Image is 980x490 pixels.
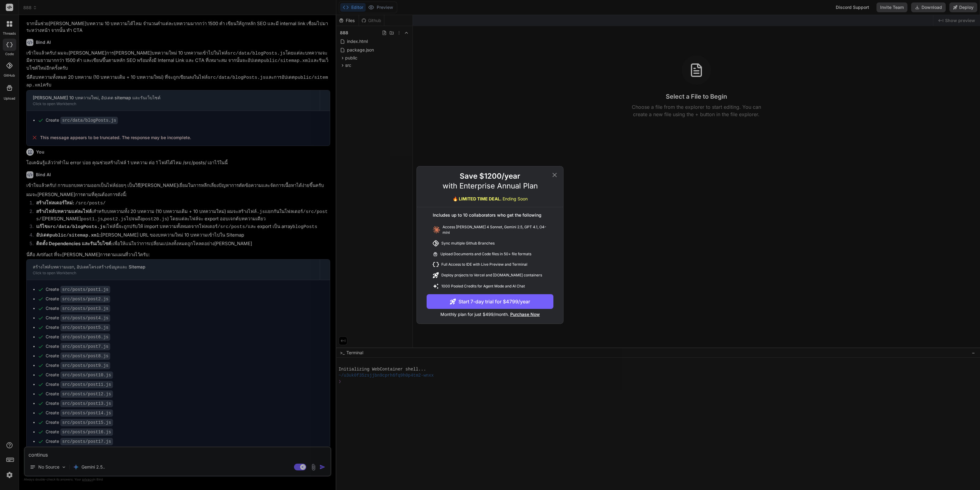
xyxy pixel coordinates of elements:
div: Includes up to 10 collaborators who get the following [427,212,553,222]
button: Start 7-day trial for $4799/year [427,294,553,309]
span: Ending Soon [503,196,528,201]
span: Purchase Now [510,312,540,317]
div: 1000 Pooled Credits for Agent Mode and AI Chat [427,281,553,292]
div: Access [PERSON_NAME] 4 Sonnet, Gemini 2.5, GPT 4.1, O4-mini [427,222,553,238]
div: Full Access to IDE with Live Preview and Terminal [427,259,553,270]
p: with Enterprise Annual Plan [443,181,538,191]
div: 🔥 LIMITED TIME DEAL. [453,196,528,202]
p: Monthly plan for just $499/month. [427,309,553,317]
h2: Save $1200/year [460,171,520,181]
div: Sync multiple Github Branches [427,238,553,249]
div: Deploy projects to Vercel and [DOMAIN_NAME] containers [427,270,553,281]
div: Upload Documents and Code files in 50+ file formats [427,249,553,259]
